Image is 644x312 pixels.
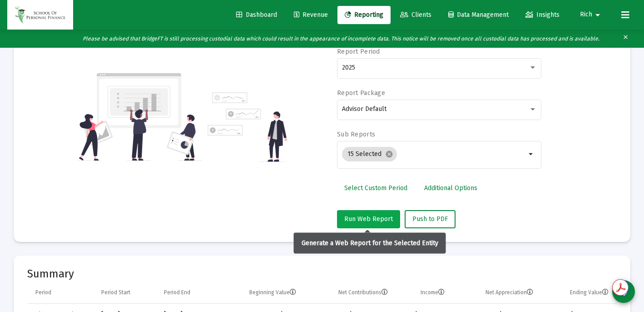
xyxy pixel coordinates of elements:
a: Dashboard [229,6,284,24]
img: Dashboard [14,6,66,24]
div: Net Appreciation [485,289,533,296]
span: Reporting [345,11,383,19]
td: Column Beginning Value [217,282,302,304]
mat-chip-list: Selection [342,145,526,163]
td: Column Net Appreciation [451,282,540,304]
div: Net Contributions [338,289,388,296]
span: Dashboard [236,11,277,19]
span: Data Management [448,11,509,19]
div: Income [421,289,445,296]
span: Run Web Report [344,215,393,223]
span: Insights [525,11,560,19]
div: Period Start [101,289,130,296]
div: Period End [164,289,190,296]
a: Reporting [337,6,391,24]
td: Column Ending Value [540,282,617,304]
label: Report Period [337,48,380,55]
span: 2025 [342,64,355,71]
td: Column Net Contributions [302,282,394,304]
button: Push to PDF [405,210,456,228]
img: reporting [77,72,202,162]
span: Additional Options [424,184,477,192]
span: Push to PDF [412,215,448,223]
mat-chip: 15 Selected [342,147,397,161]
td: Column Period Start [95,282,158,304]
button: Run Web Report [337,210,400,228]
td: Column Income [394,282,451,304]
mat-icon: clear [622,32,629,45]
img: reporting-alt [208,92,287,162]
i: Please be advised that BridgeFT is still processing custodial data which could result in the appe... [83,35,599,42]
td: Column Period [27,282,95,304]
span: Advisor Default [342,105,386,113]
button: Rich [569,5,614,24]
a: Insights [518,6,567,24]
label: Report Package [337,89,385,97]
mat-icon: cancel [385,150,393,158]
span: Rich [580,11,592,19]
div: Ending Value [570,289,609,296]
td: Column Period End [158,282,217,304]
div: Period [35,289,51,296]
mat-icon: arrow_drop_down [526,149,537,160]
span: Select Custom Period [344,184,407,192]
label: Sub Reports [337,131,375,138]
a: Revenue [287,6,335,24]
mat-icon: arrow_drop_down [592,6,603,24]
mat-card-title: Summary [27,269,617,278]
span: Clients [400,11,431,19]
span: Revenue [294,11,328,19]
a: Data Management [441,6,516,24]
div: Beginning Value [249,289,296,296]
a: Clients [393,6,439,24]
